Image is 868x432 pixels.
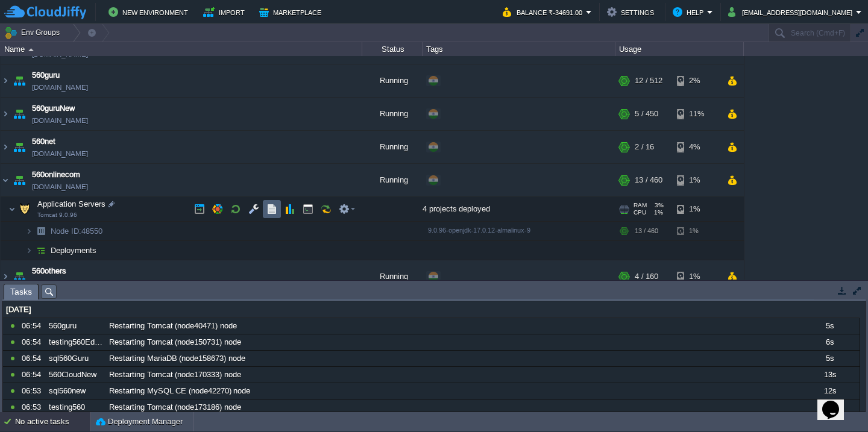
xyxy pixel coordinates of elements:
[22,351,45,366] div: 06:54
[4,24,64,41] button: Env Groups
[51,227,81,236] span: Node ID:
[32,102,75,114] a: 560guruNew
[423,197,615,221] div: 4 projects deployed
[32,169,80,181] a: 560onlinecom
[362,260,423,293] div: Running
[728,5,856,19] button: [EMAIL_ADDRESS][DOMAIN_NAME]
[32,277,88,289] a: [DOMAIN_NAME]
[11,98,28,130] img: AMDAwAAAACH5BAEAAAAALAAAAAABAAEAAAICRAEAOw==
[635,260,658,293] div: 4 / 160
[1,131,10,163] img: AMDAwAAAACH5BAEAAAAALAAAAAABAAEAAAICRAEAOw==
[109,369,241,380] span: Restarting Tomcat (node170333) node
[259,5,325,19] button: Marketplace
[635,64,662,97] div: 12 / 512
[1,42,362,56] div: Name
[109,321,237,331] span: Restarting Tomcat (node40471) node
[800,351,859,366] div: 5s
[11,164,28,196] img: AMDAwAAAACH5BAEAAAAALAAAAAABAAEAAAICRAEAOw==
[1,64,10,97] img: AMDAwAAAACH5BAEAAAAALAAAAAABAAEAAAICRAEAOw==
[423,42,615,56] div: Tags
[37,211,77,219] span: Tomcat 9.0.96
[677,131,716,163] div: 4%
[677,164,716,196] div: 1%
[22,399,45,415] div: 06:53
[33,222,49,240] img: AMDAwAAAACH5BAEAAAAALAAAAAABAAEAAAICRAEAOw==
[22,334,45,350] div: 06:54
[36,199,107,208] a: Application ServersTomcat 9.0.96
[362,64,423,97] div: Running
[108,5,192,19] button: New Environment
[46,334,105,350] div: testing560EduBee
[635,131,654,163] div: 2 / 16
[362,131,423,163] div: Running
[677,260,716,293] div: 1%
[49,245,98,255] a: Deployments
[32,265,66,277] a: 560others
[800,367,859,383] div: 13s
[32,81,88,93] a: [DOMAIN_NAME]
[362,98,423,130] div: Running
[46,399,105,415] div: testing560
[11,131,28,163] img: AMDAwAAAACH5BAEAAAAALAAAAAABAAEAAAICRAEAOw==
[32,148,88,160] a: [DOMAIN_NAME]
[1,164,10,196] img: AMDAwAAAACH5BAEAAAAALAAAAAABAAEAAAICRAEAOw==
[16,197,33,221] img: AMDAwAAAACH5BAEAAAAALAAAAAABAAEAAAICRAEAOw==
[46,383,105,399] div: sql560new
[22,318,45,334] div: 06:54
[1,98,10,130] img: AMDAwAAAACH5BAEAAAAALAAAAAABAAEAAAICRAEAOw==
[46,318,105,334] div: 560guru
[1,260,10,293] img: AMDAwAAAACH5BAEAAAAALAAAAAABAAEAAAICRAEAOw==
[11,260,28,293] img: AMDAwAAAACH5BAEAAAAALAAAAAABAAEAAAICRAEAOw==
[22,383,45,399] div: 06:53
[677,98,716,130] div: 11%
[32,69,60,81] a: 560guru
[8,197,16,221] img: AMDAwAAAACH5BAEAAAAALAAAAAABAAEAAAICRAEAOw==
[677,64,716,97] div: 2%
[49,226,104,236] a: Node ID:48550
[652,202,664,209] span: 3%
[32,181,88,193] a: [DOMAIN_NAME]
[362,164,423,196] div: Running
[651,209,663,216] span: 1%
[109,402,241,413] span: Restarting Tomcat (node173186) node
[33,241,49,260] img: AMDAwAAAACH5BAEAAAAALAAAAAABAAEAAAICRAEAOw==
[10,284,32,299] span: Tasks
[32,136,55,148] a: 560net
[635,98,658,130] div: 5 / 450
[4,5,86,20] img: CloudJiffy
[22,367,45,383] div: 06:54
[363,42,422,56] div: Status
[800,383,859,399] div: 12s
[96,416,183,428] button: Deployment Manager
[616,42,743,56] div: Usage
[428,227,530,234] span: 9.0.96-openjdk-17.0.12-almalinux-9
[36,199,107,209] span: Application Servers
[28,48,34,51] img: AMDAwAAAACH5BAEAAAAALAAAAAABAAEAAAICRAEAOw==
[46,367,105,383] div: 560CloudNew
[25,222,33,240] img: AMDAwAAAACH5BAEAAAAALAAAAAABAAEAAAICRAEAOw==
[677,197,716,221] div: 1%
[673,5,707,19] button: Help
[109,386,250,396] span: Restarting MySQL CE (node42270) node
[203,5,248,19] button: Import
[109,353,245,364] span: Restarting MariaDB (node158673) node
[503,5,586,19] button: Balance ₹-34691.00
[15,412,90,431] div: No active tasks
[49,226,104,236] span: 48550
[800,334,859,350] div: 6s
[11,64,28,97] img: AMDAwAAAACH5BAEAAAAALAAAAAABAAEAAAICRAEAOw==
[817,384,856,420] iframe: chat widget
[635,164,662,196] div: 13 / 460
[635,222,658,240] div: 13 / 460
[46,351,105,366] div: sql560Guru
[800,318,859,334] div: 5s
[800,399,859,415] div: 6s
[607,5,658,19] button: Settings
[677,222,716,240] div: 1%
